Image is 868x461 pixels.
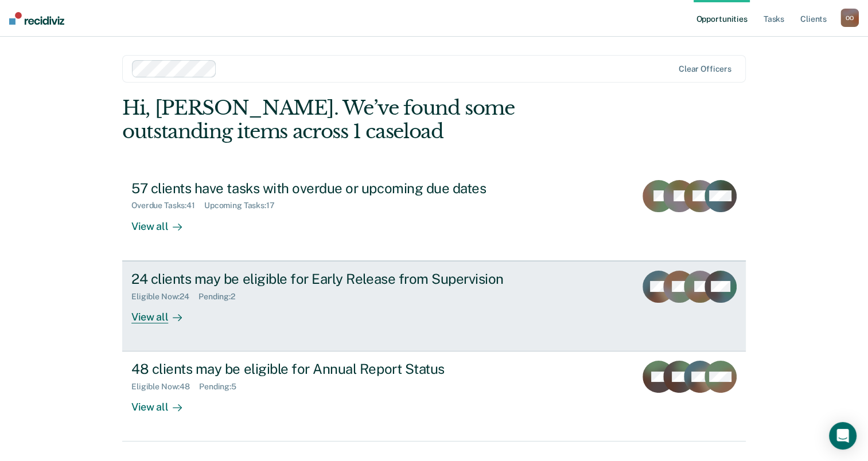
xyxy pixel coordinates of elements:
[131,392,196,414] div: View all
[131,361,534,377] div: 48 clients may be eligible for Annual Report Status
[131,292,198,302] div: Eligible Now : 24
[131,382,199,392] div: Eligible Now : 48
[198,292,244,302] div: Pending : 2
[204,201,284,210] div: Upcoming Tasks : 17
[122,171,746,261] a: 57 clients have tasks with overdue or upcoming due datesOverdue Tasks:41Upcoming Tasks:17View all
[840,9,859,27] button: OO
[131,201,204,210] div: Overdue Tasks : 41
[131,271,534,287] div: 24 clients may be eligible for Early Release from Supervision
[199,382,246,392] div: Pending : 5
[679,64,731,74] div: Clear officers
[122,96,621,143] div: Hi, [PERSON_NAME]. We’ve found some outstanding items across 1 caseload
[122,351,746,442] a: 48 clients may be eligible for Annual Report StatusEligible Now:48Pending:5View all
[131,210,196,233] div: View all
[131,301,196,323] div: View all
[9,12,64,25] img: Recidiviz
[840,9,859,27] div: O O
[131,180,534,197] div: 57 clients have tasks with overdue or upcoming due dates
[122,261,746,351] a: 24 clients may be eligible for Early Release from SupervisionEligible Now:24Pending:2View all
[829,422,857,450] div: Open Intercom Messenger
